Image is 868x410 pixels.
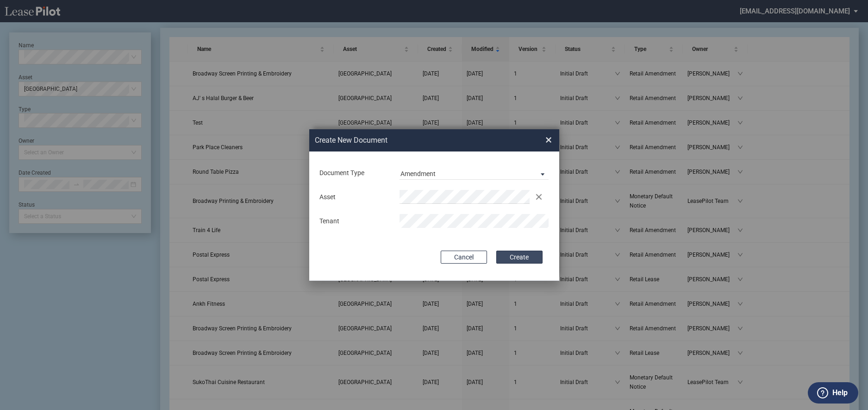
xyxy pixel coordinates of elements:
[315,135,512,145] h2: Create New Document
[545,132,552,147] span: ×
[314,169,394,178] div: Document Type
[314,193,394,202] div: Asset
[314,217,394,226] div: Tenant
[400,166,549,180] md-select: Document Type: Amendment
[400,170,436,177] div: Amendment
[496,251,543,264] button: Create
[441,251,487,264] button: Cancel
[832,387,848,399] label: Help
[309,129,559,281] md-dialog: Create New ...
